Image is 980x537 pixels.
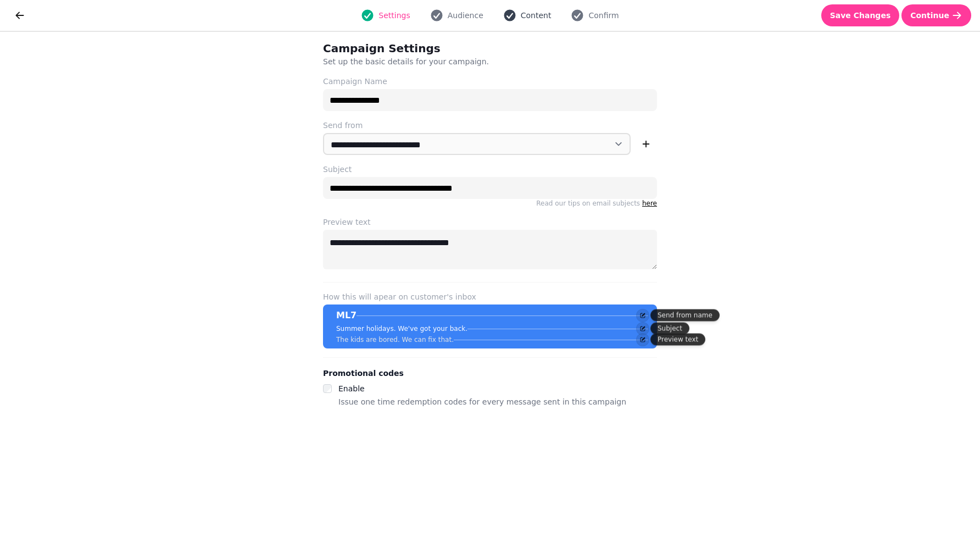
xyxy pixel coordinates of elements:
p: Read our tips on email subjects [323,199,657,208]
span: Continue [910,12,949,19]
p: Summer holidays. We've got your back. [336,324,467,333]
label: Enable [338,384,365,393]
label: Send from [323,120,657,131]
div: Send from name [650,309,720,322]
p: Issue one time redemption codes for every message sent in this campaign [338,395,626,408]
p: ML7 [336,309,357,322]
legend: Promotional codes [323,367,404,380]
button: go back [9,4,31,26]
span: Confirm [588,10,619,21]
span: Audience [448,10,483,21]
div: Subject [650,323,689,335]
p: Set up the basic details for your campaign. [323,56,604,67]
span: Save Changes [830,12,891,19]
button: Continue [901,4,971,26]
a: here [642,200,657,207]
label: Campaign Name [323,76,657,87]
span: Content [521,10,552,21]
button: Save Changes [821,4,900,26]
p: The kids are bored. We can fix that. [336,335,454,344]
label: Preview text [323,217,657,228]
span: Settings [378,10,410,21]
label: How this will apear on customer's inbox [323,291,657,302]
h2: Campaign Settings [323,41,534,56]
div: Preview text [650,334,705,346]
label: Subject [323,164,657,175]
